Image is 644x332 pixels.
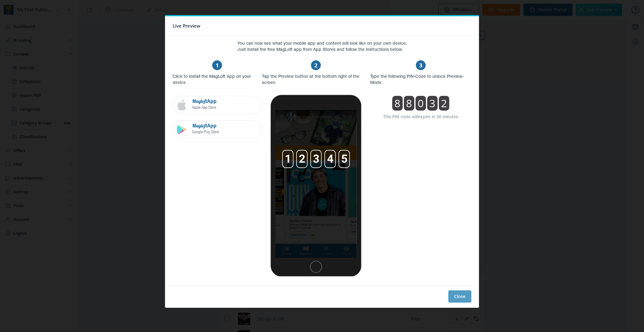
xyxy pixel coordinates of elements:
span: expire in 30 minutes [418,115,458,119]
span: 3 [416,60,426,70]
p: You can now see what your mobile app and content will look like on your own device. Just install ... [237,41,407,53]
span: Magloft [192,123,207,129]
span: 1 [212,60,222,70]
img: google-play.png [174,122,190,137]
span: Live Preview [173,21,200,31]
div: Apple App Store [192,104,217,110]
div: 0 [416,96,426,111]
div: App [192,123,219,129]
a: MagloftAppGoogle Play Store [173,120,262,139]
p: Tap the Preview button at the bottom right of the screen [262,74,370,86]
div: 2 [439,96,449,111]
div: Google Play Store [192,129,219,135]
div: 3 [427,96,438,111]
p: Type the following PIN-Code to unlock Preview-Mode [370,74,471,86]
p: This PIN code will [383,114,458,120]
div: 8 [392,96,403,111]
span: 2 [311,60,321,70]
span: Magloft [192,98,207,104]
button: Close [448,290,471,303]
div: App [192,98,217,104]
a: MagloftAppApple App Store [173,96,262,114]
p: Click to install the MagLoft App on your device [173,74,262,86]
img: apple.png [174,97,190,113]
div: 8 [404,96,414,111]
